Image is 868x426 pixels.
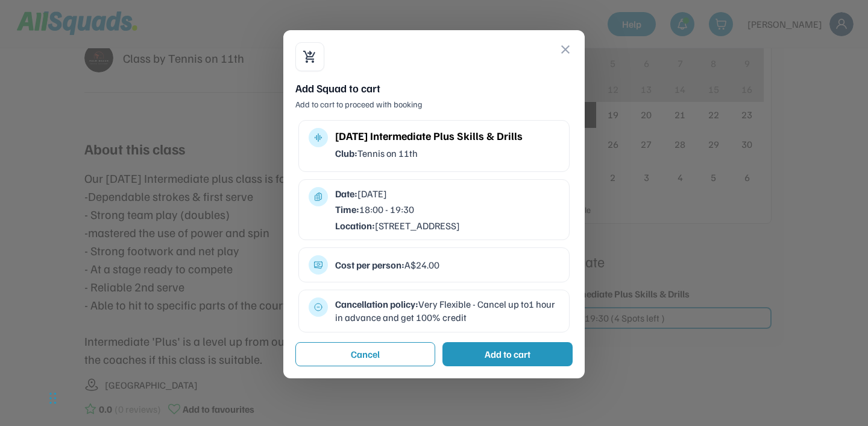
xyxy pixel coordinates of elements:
button: multitrack_audio [313,133,323,142]
button: shopping_cart_checkout [303,49,317,64]
div: Add Squad to cart [295,81,573,96]
div: [DATE] [335,187,559,200]
div: [DATE] Intermediate Plus Skills & Drills [335,128,559,144]
strong: Cost per person: [335,259,404,271]
strong: Date: [335,188,357,200]
div: Add to cart to proceed with booking [295,98,573,110]
button: Cancel [295,342,435,366]
div: Tennis on 11th [335,147,559,160]
div: Very Flexible - Cancel up to1 hour in advance and get 100% credit [335,297,559,325]
strong: Club: [335,147,357,159]
strong: Time: [335,203,359,215]
div: 18:00 - 19:30 [335,203,559,216]
button: close [558,42,573,57]
strong: Location: [335,220,375,232]
div: A$24.00 [335,258,559,272]
strong: Cancellation policy: [335,298,418,310]
div: Add to cart [485,347,530,361]
div: [STREET_ADDRESS] [335,219,559,232]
